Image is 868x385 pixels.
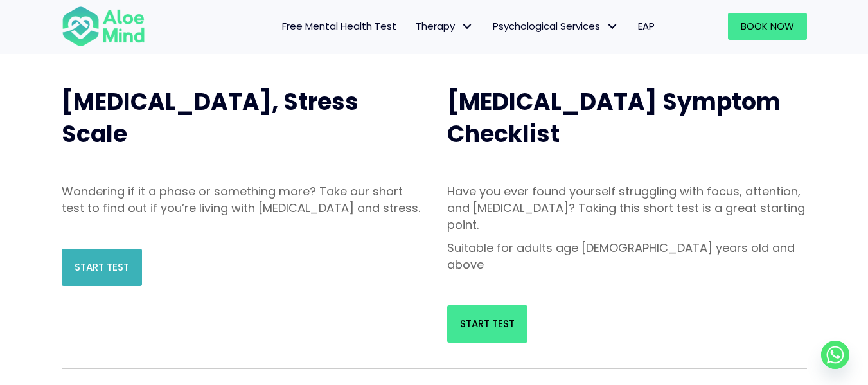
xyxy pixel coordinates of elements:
span: Therapy: submenu [458,17,477,36]
a: Start Test [62,249,142,286]
span: Start Test [460,317,515,330]
nav: Menu [162,13,664,40]
span: Therapy [416,19,474,33]
span: Psychological Services [493,19,619,33]
a: Whatsapp [821,341,849,369]
span: [MEDICAL_DATA], Stress Scale [62,85,359,150]
p: Wondering if it a phase or something more? Take our short test to find out if you’re living with ... [62,183,421,217]
span: [MEDICAL_DATA] Symptom Checklist [447,85,781,150]
a: Book Now [728,13,807,40]
span: Book Now [741,19,794,33]
a: EAP [628,13,664,40]
a: TherapyTherapy: submenu [406,13,483,40]
a: Start Test [447,305,527,343]
a: Free Mental Health Test [272,13,406,40]
img: Aloe mind Logo [62,5,145,48]
span: Start Test [75,260,129,274]
span: Free Mental Health Test [282,19,396,33]
span: Psychological Services: submenu [603,17,622,36]
span: EAP [638,19,655,33]
p: Suitable for adults age [DEMOGRAPHIC_DATA] years old and above [447,240,807,273]
a: Psychological ServicesPsychological Services: submenu [483,13,628,40]
p: Have you ever found yourself struggling with focus, attention, and [MEDICAL_DATA]? Taking this sh... [447,183,807,233]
